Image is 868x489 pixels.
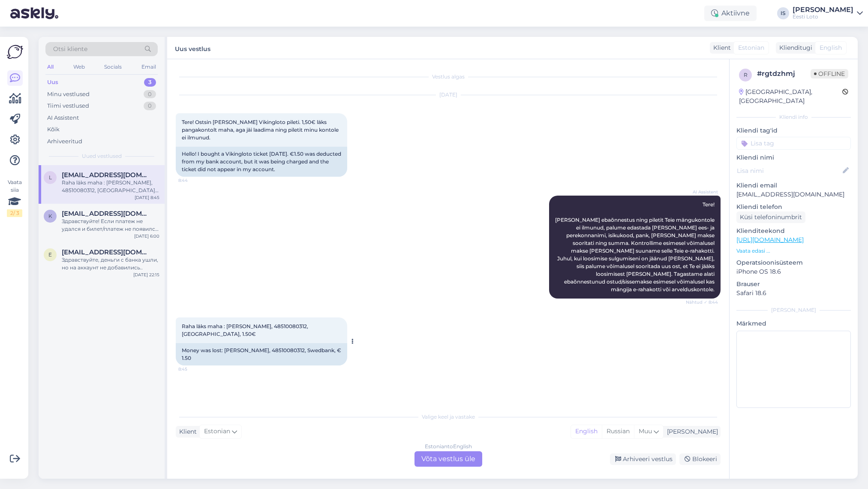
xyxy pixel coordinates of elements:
div: Raha läks maha : [PERSON_NAME], 48510080312, [GEOGRAPHIC_DATA], 1.50€ [62,179,159,194]
div: Здравствуйте! Если платеж не удался и билет/платеж не появился в вашем игровом аккаунте, пожалуйс... [62,217,159,233]
div: 0 [144,90,156,99]
div: Web [72,61,87,72]
div: Email [140,61,158,72]
div: All [45,61,55,72]
div: [PERSON_NAME] [664,427,718,436]
div: Uus [47,78,58,87]
div: Aktiivne [704,6,757,21]
span: el_wanted@mail.ru [62,248,151,256]
div: [DATE] [176,91,721,99]
p: Märkmed [736,319,851,328]
span: Estonian [738,43,764,52]
div: Arhiveeri vestlus [610,453,676,465]
div: Kõik [47,125,60,134]
span: laheann@gmail.com [62,171,151,179]
div: IS [777,7,789,19]
div: [PERSON_NAME] [793,6,853,13]
div: 2 / 3 [7,209,22,217]
div: Vestlus algas [176,73,721,81]
span: kushner19071979@gmail.com [62,210,151,217]
p: Kliendi telefon [736,202,851,211]
div: # rgtdzhmj [757,69,811,79]
div: [GEOGRAPHIC_DATA], [GEOGRAPHIC_DATA] [739,88,842,106]
p: Kliendi nimi [736,153,851,162]
div: Klient [710,43,731,52]
div: Eesti Loto [793,13,853,20]
a: [PERSON_NAME]Eesti Loto [793,6,863,20]
div: Valige keel ja vastake [176,413,721,421]
div: [DATE] 6:00 [134,233,159,239]
span: e [48,251,52,258]
p: Vaata edasi ... [736,247,851,255]
span: l [49,174,52,181]
div: Money was lost: [PERSON_NAME], 48510080312, Swedbank, € 1.50 [176,343,347,365]
span: Offline [811,69,848,78]
div: [PERSON_NAME] [736,306,851,314]
p: Kliendi email [736,181,851,190]
div: [DATE] 8:45 [135,194,159,201]
span: 8:45 [178,366,210,372]
p: Safari 18.6 [736,289,851,298]
div: Arhiveeritud [47,137,82,146]
span: 8:44 [178,177,210,184]
p: [EMAIL_ADDRESS][DOMAIN_NAME] [736,190,851,199]
div: Klienditugi [776,43,812,52]
input: Lisa tag [736,137,851,150]
p: iPhone OS 18.6 [736,267,851,276]
p: Brauser [736,280,851,289]
div: Kliendi info [736,113,851,121]
img: Askly Logo [7,44,23,60]
div: Здравствуйте, деньги с банка ушли, но на аккаунт не добавились.. [62,256,159,272]
span: Otsi kliente [53,45,87,54]
p: Klienditeekond [736,226,851,235]
span: Raha läks maha : [PERSON_NAME], 48510080312, [GEOGRAPHIC_DATA], 1.50€ [182,323,309,337]
span: k [48,213,52,219]
span: AI Assistent [686,189,718,195]
span: Nähtud ✓ 8:44 [686,299,718,305]
div: Estonian to English [425,443,472,450]
div: [DATE] 22:15 [133,272,159,278]
div: Vaata siia [7,178,22,217]
div: 0 [144,102,156,110]
div: Socials [102,61,123,72]
div: Klient [176,427,197,436]
label: Uus vestlus [175,42,210,54]
div: AI Assistent [47,114,79,122]
div: English [571,425,602,438]
input: Lisa nimi [737,166,841,175]
a: [URL][DOMAIN_NAME] [736,236,804,244]
span: English [820,43,842,52]
div: Tiimi vestlused [47,102,89,110]
p: Kliendi tag'id [736,126,851,135]
div: Võta vestlus üle [414,451,482,467]
div: Hello! I bought a Vikingloto ticket [DATE]. €1.50 was deducted from my bank account, but it was b... [176,147,347,177]
p: Operatsioonisüsteem [736,258,851,267]
span: Tere! Ostsin [PERSON_NAME] Vikingloto pileti. 1,50€ läks pangakontolt maha, aga jäi laadima ning ... [182,119,340,141]
span: Estonian [204,427,230,436]
div: Blokeeri [679,453,721,465]
span: Uued vestlused [82,152,122,160]
div: Russian [602,425,634,438]
div: 3 [144,78,156,87]
div: Küsi telefoninumbrit [736,211,805,223]
span: Muu [639,427,652,435]
span: r [744,72,748,78]
div: Minu vestlused [47,90,90,99]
